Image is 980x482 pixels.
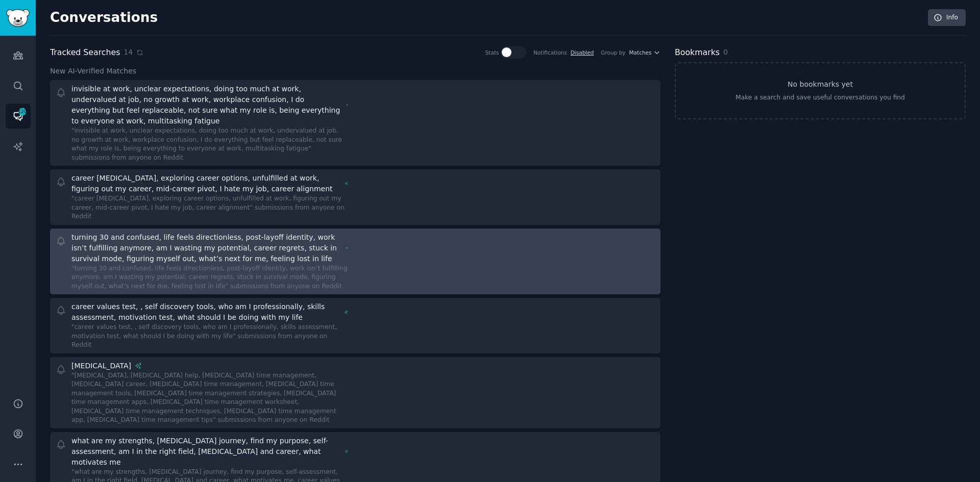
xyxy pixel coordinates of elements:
div: turning 30 and confused, life feels directionless, post-layoff identity, work isn’t fulfilling an... [71,232,342,264]
h2: Bookmarks [675,46,720,59]
div: invisible at work, unclear expectations, doing too much at work, undervalued at job, no growth at... [71,84,342,126]
h3: No bookmarks yet [788,79,853,90]
span: 120 [18,108,27,115]
div: [MEDICAL_DATA] [71,361,131,371]
a: [MEDICAL_DATA]"[MEDICAL_DATA], [MEDICAL_DATA] help, [MEDICAL_DATA] time management, [MEDICAL_DATA... [50,357,660,428]
a: career values test, , self discovery tools, who am I professionally, skills assessment, motivatio... [50,298,660,353]
div: Make a search and save useful conversations you find [736,93,905,103]
span: New AI-Verified Matches [50,66,136,77]
a: Disabled [571,49,594,56]
a: Info [928,9,966,27]
div: "invisible at work, unclear expectations, doing too much at work, undervalued at job, no growth a... [71,126,348,162]
span: Matches [629,49,652,56]
div: career [MEDICAL_DATA], exploring career options, unfulfilled at work, figuring out my career, mid... [71,173,341,194]
h2: Tracked Searches [50,46,120,59]
h2: Conversations [50,10,158,26]
span: 14 [124,47,133,58]
div: Notifications [533,49,567,56]
div: what are my strengths, [MEDICAL_DATA] journey, find my purpose, self-assessment, am I in the righ... [71,436,341,468]
div: "turning 30 and confused, life feels directionless, post-layoff identity, work isn’t fulfilling a... [71,264,348,291]
button: Matches [629,49,660,56]
div: "[MEDICAL_DATA], [MEDICAL_DATA] help, [MEDICAL_DATA] time management, [MEDICAL_DATA] career, [MED... [71,371,348,425]
div: "career [MEDICAL_DATA], exploring career options, unfulfilled at work, figuring out my career, mi... [71,194,348,221]
a: 120 [6,104,31,129]
a: turning 30 and confused, life feels directionless, post-layoff identity, work isn’t fulfilling an... [50,229,660,295]
a: invisible at work, unclear expectations, doing too much at work, undervalued at job, no growth at... [50,80,660,166]
a: career [MEDICAL_DATA], exploring career options, unfulfilled at work, figuring out my career, mid... [50,169,660,225]
span: 0 [723,48,728,56]
a: No bookmarks yetMake a search and save useful conversations you find [675,62,966,119]
div: career values test, , self discovery tools, who am I professionally, skills assessment, motivatio... [71,301,340,323]
div: "career values test, , self discovery tools, who am I professionally, skills assessment, motivati... [71,323,348,350]
img: GummySearch logo [6,9,30,27]
div: Stats [485,49,499,56]
div: Group by [601,49,625,56]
